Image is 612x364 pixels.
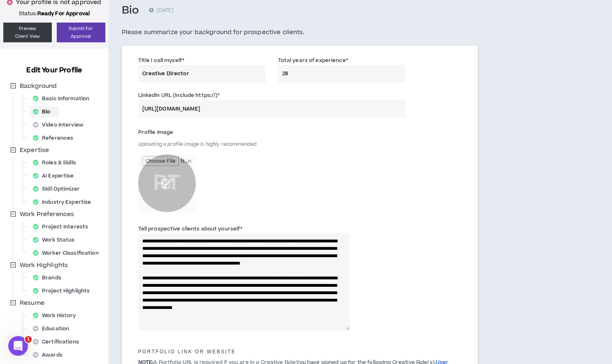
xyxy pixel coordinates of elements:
[20,261,68,270] span: Work Highlights
[278,65,406,83] input: Years
[30,272,70,283] div: Brands
[57,23,105,42] button: Submit ForApproval
[30,323,77,334] div: Education
[278,54,348,67] label: Total years of experience
[10,147,16,153] span: minus-square
[20,146,49,154] span: Expertise
[138,126,174,139] label: Profile Image
[30,132,81,144] div: References
[37,10,90,17] strong: Ready For Approval
[30,336,87,348] div: Certifications
[30,183,88,195] div: Skill Optimizer
[30,93,97,104] div: Basic Information
[138,89,220,102] label: LinkedIn URL (Include https://)
[30,196,99,208] div: Industry Expertise
[132,349,468,355] h5: Portfolio Link or Website
[23,65,85,75] h3: Edit Your Profile
[30,157,84,168] div: Roles & Skills
[10,262,16,268] span: minus-square
[30,349,71,361] div: Awards
[20,299,44,307] span: Resume
[20,82,57,90] span: Background
[30,310,84,321] div: Work History
[138,141,257,148] span: Uploading a profile image is highly recommended
[10,211,16,217] span: minus-square
[18,145,51,155] span: Expertise
[30,285,98,297] div: Project Highlights
[8,336,28,356] iframe: Intercom live chat
[3,23,52,42] a: PreviewClient View
[30,170,82,182] div: AI Expertise
[138,65,266,83] input: e.g. Creative Director, Digital Strategist, etc.
[138,54,184,67] label: Title I call myself
[149,7,174,15] p: [DATE]
[30,221,96,233] div: Project Interests
[122,4,139,18] h3: Bio
[18,81,58,91] span: Background
[122,28,478,37] h5: Please summarize your background for prospective clients.
[30,234,83,246] div: Work Status
[18,298,46,308] span: Resume
[18,260,70,270] span: Work Highlights
[10,83,16,89] span: minus-square
[18,210,76,219] span: Work Preferences
[30,119,92,131] div: Video Interview
[25,336,32,343] span: 1
[10,300,16,306] span: minus-square
[20,210,74,219] span: Work Preferences
[138,100,406,117] input: LinkedIn URL
[3,10,105,17] p: Status:
[30,247,107,259] div: Worker Classification
[138,222,243,235] label: Tell prospective clients about yourself
[30,106,59,117] div: Bio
